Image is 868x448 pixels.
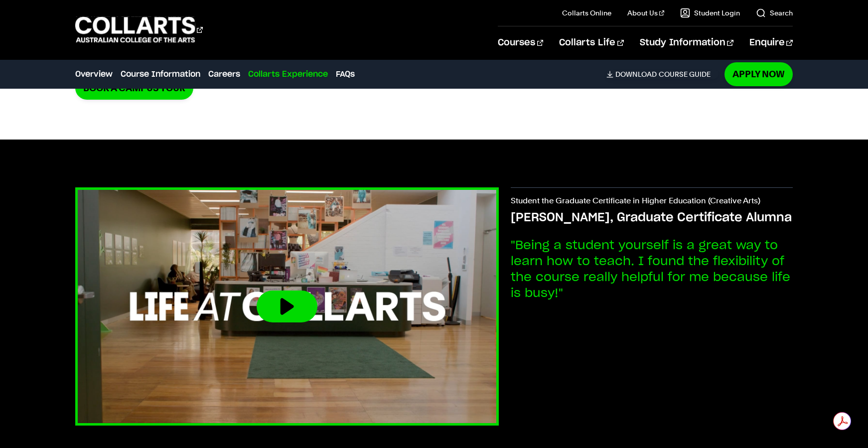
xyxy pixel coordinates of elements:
[208,68,240,80] a: Careers
[615,70,657,79] span: Download
[75,15,203,44] div: Go to homepage
[559,26,623,59] a: Collarts Life
[756,8,793,18] a: Search
[75,68,113,80] a: Overview
[248,68,328,80] a: Collarts Experience
[562,8,611,18] a: Collarts Online
[498,26,543,59] a: Courses
[640,26,733,59] a: Study Information
[627,8,664,18] a: About Us
[121,68,200,80] a: Course Information
[680,8,740,18] a: Student Login
[336,68,355,80] a: FAQs
[511,238,793,301] p: "Being a student yourself is a great way to learn how to teach. I found the flexibility of the co...
[749,26,793,59] a: Enquire
[511,196,793,210] p: Student the Graduate Certificate in Higher Education (Creative Arts)
[724,62,793,86] a: Apply Now
[511,210,793,226] h3: [PERSON_NAME], Graduate Certificate Alumna
[606,70,719,79] a: DownloadCourse Guide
